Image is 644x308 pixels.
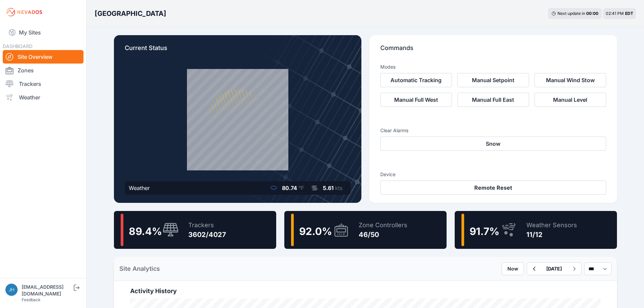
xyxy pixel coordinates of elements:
[557,11,585,16] span: Next update in
[380,127,606,134] h3: Clear Alarms
[534,73,606,87] button: Manual Wind Stow
[586,11,598,16] div: 00 : 00
[541,263,567,275] button: [DATE]
[380,171,606,178] h3: Device
[22,284,72,297] div: [EMAIL_ADDRESS][DOMAIN_NAME]
[457,73,529,87] button: Manual Setpoint
[380,137,606,151] button: Snow
[335,185,342,191] span: kts
[3,77,84,91] a: Trackers
[380,93,452,107] button: Manual Full West
[526,220,577,230] div: Weather Sensors
[470,225,499,237] span: 91.7 %
[188,230,226,239] div: 3602/4027
[284,211,447,249] a: 92.0%Zone Controllers46/50
[130,286,601,296] h2: Activity History
[129,225,162,237] span: 89.4 %
[455,211,617,249] a: 91.7%Weather Sensors11/12
[188,220,226,230] div: Trackers
[359,220,407,230] div: Zone Controllers
[3,43,32,49] span: DASHBOARD
[323,185,334,191] span: 5.61
[95,5,166,22] nav: Breadcrumb
[380,73,452,87] button: Automatic Tracking
[526,230,577,239] div: 11/12
[457,93,529,107] button: Manual Full East
[359,230,407,239] div: 46/50
[3,24,84,41] a: My Sites
[114,211,276,249] a: 89.4%Trackers3602/4027
[299,185,304,191] span: °F
[534,93,606,107] button: Manual Level
[502,262,524,275] button: Now
[125,43,351,58] p: Current Status
[606,11,624,16] span: 02:41 PM
[625,11,633,16] span: EDT
[380,64,396,70] h3: Modes
[119,264,160,274] h2: Site Analytics
[95,9,166,18] h3: [GEOGRAPHIC_DATA]
[22,297,41,302] a: Feedback
[5,7,43,18] img: Nevados
[282,185,297,191] span: 80.74
[3,64,84,77] a: Zones
[5,284,18,296] img: jhaberkorn@invenergy.com
[380,181,606,195] button: Remote Reset
[299,225,332,237] span: 92.0 %
[3,91,84,104] a: Weather
[380,43,606,58] p: Commands
[129,184,150,192] div: Weather
[3,50,84,64] a: Site Overview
